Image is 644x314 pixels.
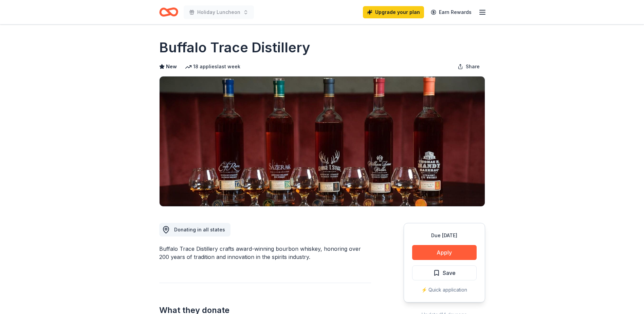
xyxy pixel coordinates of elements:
button: Holiday Luncheon [184,5,254,19]
a: Upgrade your plan [363,6,424,18]
div: 18 applies last week [185,63,240,71]
span: Save [443,268,456,277]
a: Home [159,4,178,20]
img: Image for Buffalo Trace Distillery [160,76,485,206]
span: Donating in all states [174,227,225,232]
h1: Buffalo Trace Distillery [159,38,310,57]
button: Apply [412,245,477,260]
span: Share [466,63,480,71]
div: Due [DATE] [412,231,477,240]
a: Earn Rewards [427,6,476,18]
span: Holiday Luncheon [197,8,240,16]
button: Save [412,265,477,280]
div: ⚡️ Quick application [412,286,477,294]
button: Share [452,60,485,73]
span: New [166,63,177,71]
div: Buffalo Trace Distillery crafts award-winning bourbon whiskey, honoring over 200 years of traditi... [159,245,371,261]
